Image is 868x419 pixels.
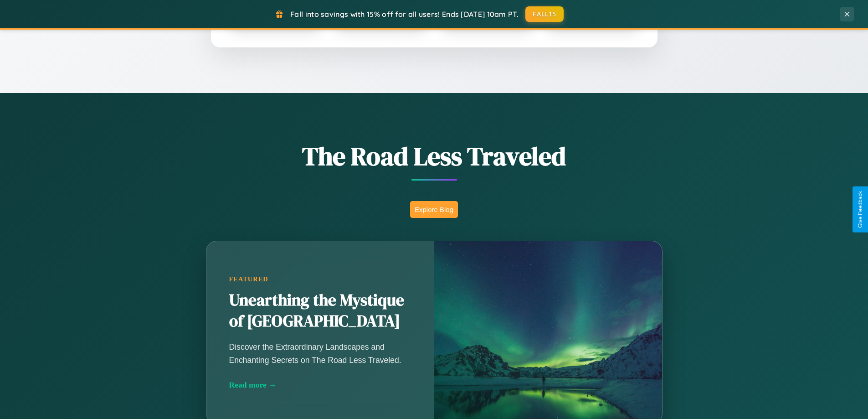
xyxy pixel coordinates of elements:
span: Fall into savings with 15% off for all users! Ends [DATE] 10am PT. [290,10,519,19]
h1: The Road Less Traveled [161,139,708,174]
p: Discover the Extraordinary Landscapes and Enchanting Secrets on The Road Less Traveled. [229,341,411,366]
div: Give Feedback [857,191,863,228]
button: FALL15 [525,6,564,22]
button: Explore Blog [410,201,458,218]
div: Read more → [229,380,411,390]
h2: Unearthing the Mystique of [GEOGRAPHIC_DATA] [229,290,411,332]
div: Featured [229,275,411,283]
